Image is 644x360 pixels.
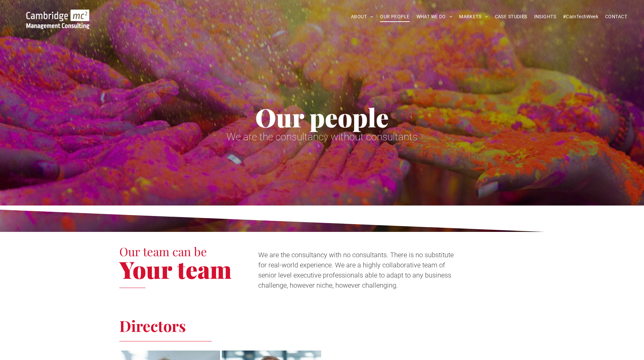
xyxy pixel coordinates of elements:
span: Our team can be [119,243,207,259]
a: CASE STUDIES [492,11,531,22]
a: MARKETS [456,11,491,22]
a: CONTACT [602,11,630,22]
span: We are the consultancy without consultants [226,131,418,143]
a: WHAT WE DO [413,11,456,22]
span: We are the consultancy with no consultants. There is no substitute for real-world experience. We ... [258,251,454,289]
a: ABOUT [348,11,377,22]
a: OUR PEOPLE [377,11,413,22]
span: Our people [255,100,389,134]
a: INSIGHTS [531,11,559,22]
a: #CamTechWeek [559,11,602,22]
span: Your team [119,253,232,285]
span: Directors [119,315,186,336]
img: Cambridge MC Logo [26,9,89,29]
